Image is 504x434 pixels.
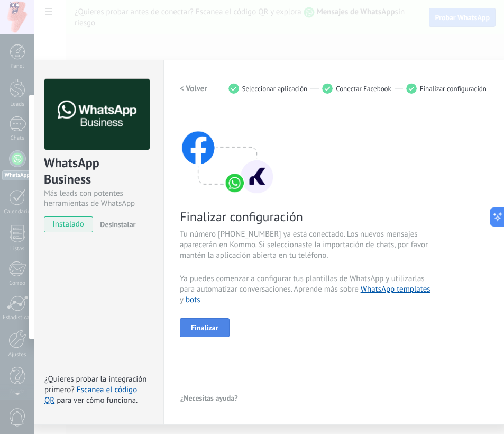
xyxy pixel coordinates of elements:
span: Desinstalar [100,220,135,229]
img: logo_main.png [44,79,150,150]
div: Más leads con potentes herramientas de WhatsApp [44,188,148,209]
button: Desinstalar [96,216,135,232]
span: para ver cómo funciona. [57,395,138,405]
a: bots [186,295,200,305]
span: ¿Necesitas ayuda? [180,394,238,402]
button: Finalizar [180,318,230,337]
span: Finalizar [191,324,218,331]
span: Seleccionar aplicación [242,85,308,93]
span: Finalizar configuración [180,209,432,225]
button: < Volver [180,79,207,98]
span: Ya puedes comenzar a configurar tus plantillas de WhatsApp y utilizarlas para automatizar convers... [180,274,432,305]
span: Finalizar configuración [420,85,487,93]
span: instalado [44,216,93,232]
h2: < Volver [180,84,207,94]
a: Escanea el código QR [44,385,137,405]
img: connect with facebook [180,111,275,195]
span: ¿Quieres probar la integración primero? [44,374,147,395]
a: WhatsApp templates [361,284,430,294]
button: ¿Necesitas ayuda? [180,390,239,406]
span: Tu número [PHONE_NUMBER] ya está conectado. Los nuevos mensajes aparecerán en Kommo. Si seleccion... [180,229,432,261]
div: WhatsApp Business [44,155,148,188]
span: Conectar Facebook [336,85,391,93]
